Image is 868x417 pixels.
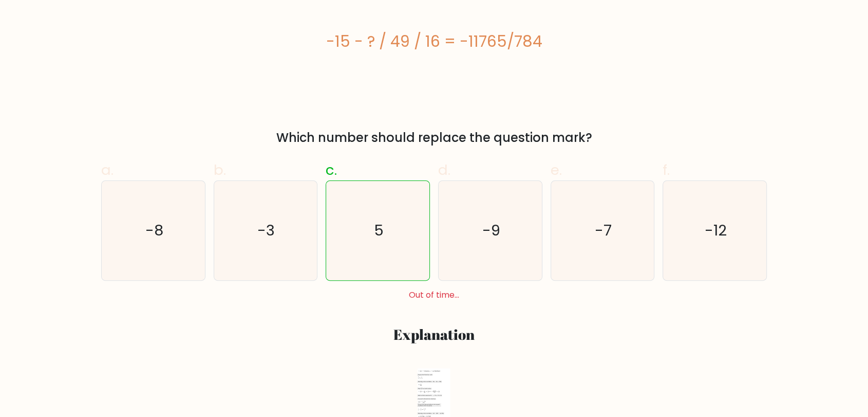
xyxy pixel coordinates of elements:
[374,220,384,241] text: 5
[97,289,771,301] div: Out of time...
[326,160,337,180] span: c.
[101,30,767,53] div: -15 - ? / 49 / 16 = -11765/784
[663,160,670,180] span: f.
[705,220,727,241] text: -12
[482,220,500,241] text: -9
[107,326,761,343] h3: Explanation
[101,160,114,180] span: a.
[107,129,761,147] div: Which number should replace the question mark?
[145,220,163,241] text: -8
[258,220,275,241] text: -3
[214,160,226,180] span: b.
[595,220,612,241] text: -7
[438,160,450,180] span: d.
[551,160,562,180] span: e.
